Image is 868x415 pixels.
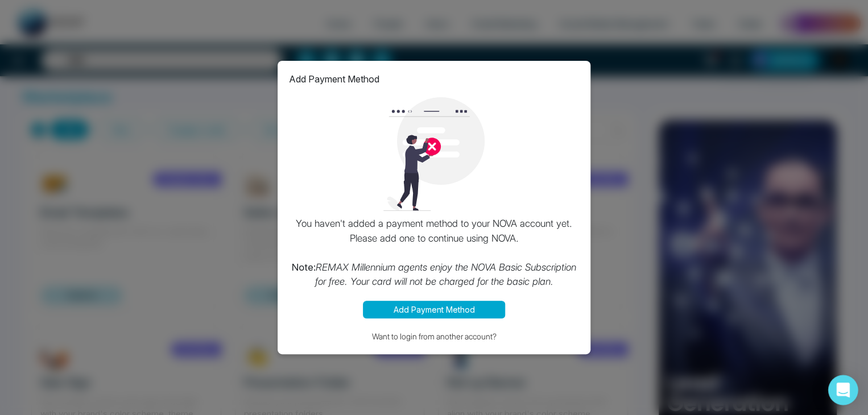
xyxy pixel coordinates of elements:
strong: Note: [292,262,316,273]
div: Open Intercom Messenger [828,375,858,405]
p: You haven't added a payment method to your NOVA account yet. Please add one to continue using NOVA. [289,217,579,289]
p: Add Payment Method [289,72,379,86]
button: Want to login from another account? [289,330,579,343]
button: Add Payment Method [363,301,505,318]
img: loading [377,97,491,211]
i: REMAX Millennium agents enjoy the NOVA Basic Subscription for free. Your card will not be charged... [315,262,577,288]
